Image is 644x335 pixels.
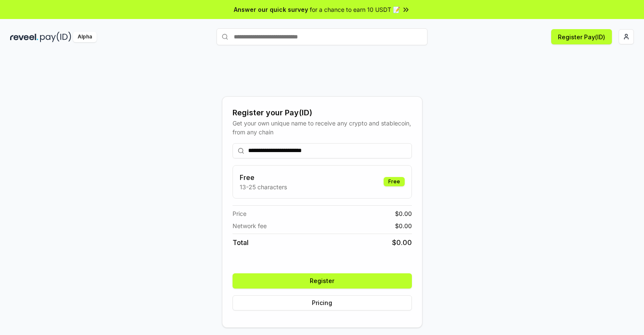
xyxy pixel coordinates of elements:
[392,237,412,248] span: $ 0.00
[233,237,249,248] span: Total
[240,172,287,182] h3: Free
[73,32,97,42] div: Alpha
[384,177,405,186] div: Free
[234,5,308,14] span: Answer our quick survey
[310,5,400,14] span: for a chance to earn 10 USDT 📝
[10,32,38,42] img: reveel_dark
[233,221,267,230] span: Network fee
[551,29,612,44] button: Register Pay(ID)
[233,209,246,218] span: Price
[240,182,287,191] p: 13-25 characters
[395,221,412,230] span: $ 0.00
[233,295,412,310] button: Pricing
[233,119,412,136] div: Get your own unique name to receive any crypto and stablecoin, from any chain
[40,32,71,42] img: pay_id
[395,209,412,218] span: $ 0.00
[233,273,412,289] button: Register
[233,107,412,119] div: Register your Pay(ID)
